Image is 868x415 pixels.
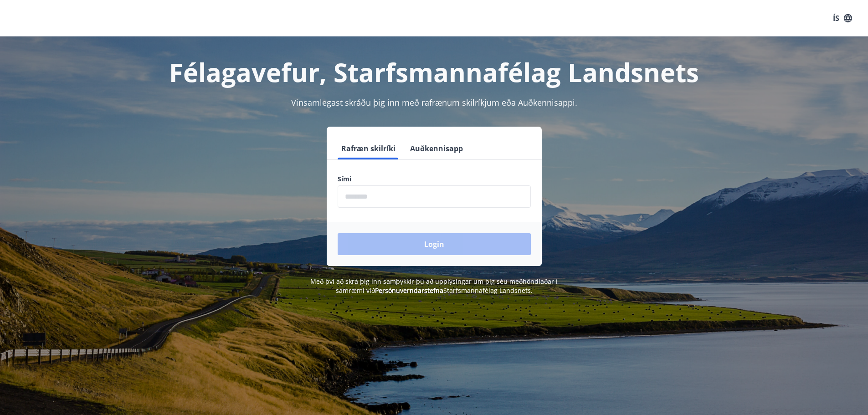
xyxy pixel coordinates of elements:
h1: Félagavefur, Starfsmannafélag Landsnets [117,55,751,89]
span: Vinsamlegast skráðu þig inn með rafrænum skilríkjum eða Auðkennisappi. [291,97,577,108]
label: Sími [338,174,531,184]
a: Persónuverndarstefna [375,286,443,295]
button: Rafræn skilríki [338,138,399,159]
button: ÍS [828,10,857,26]
span: Með því að skrá þig inn samþykkir þú að upplýsingar um þig séu meðhöndlaðar í samræmi við Starfsm... [310,277,558,295]
button: Auðkennisapp [406,138,467,159]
